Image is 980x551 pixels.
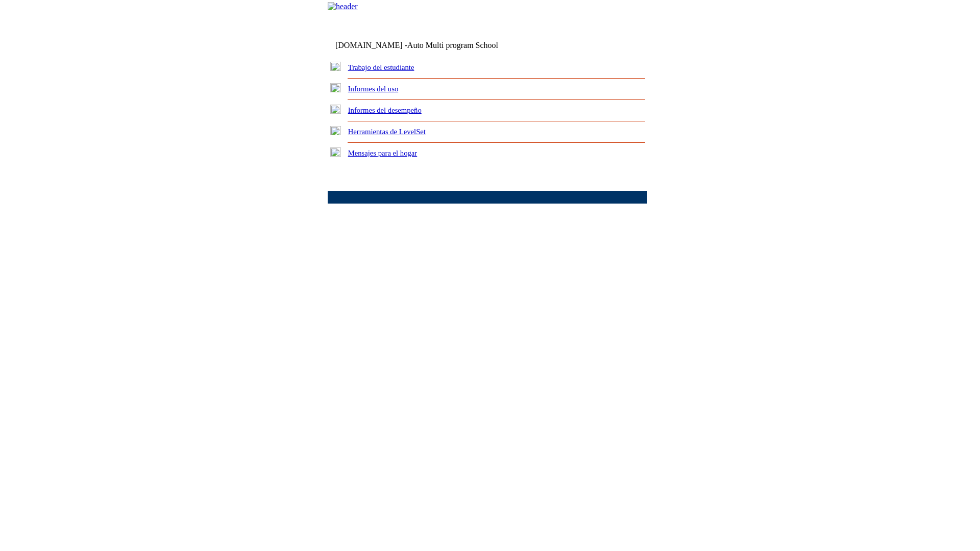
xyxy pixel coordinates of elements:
img: plus.gif [330,105,341,114]
nobr: Auto Multi program School [407,41,498,49]
img: header [328,2,358,11]
img: plus.gif [330,83,341,92]
a: Informes del desempeño [348,106,422,114]
img: plus.gif [330,62,341,71]
a: Herramientas de LevelSet [348,128,426,136]
td: [DOMAIN_NAME] - [335,41,523,50]
a: Informes del uso [348,85,399,93]
a: Trabajo del estudiante [348,63,414,71]
a: Mensajes para el hogar [348,149,418,157]
img: plus.gif [330,126,341,135]
img: plus.gif [330,147,341,157]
